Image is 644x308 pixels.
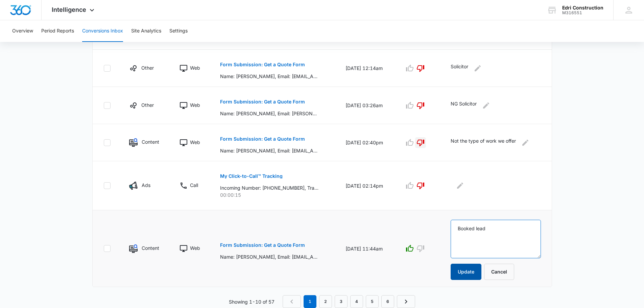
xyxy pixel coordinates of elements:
a: Page 3 [335,295,348,308]
p: Other [141,64,154,71]
button: Edit Comments [481,100,492,111]
button: Period Reports [41,20,74,42]
p: Solicitor [451,63,468,74]
button: Edit Comments [455,180,466,191]
p: Web [190,139,200,146]
p: Name: [PERSON_NAME], Email: [EMAIL_ADDRESS][DOMAIN_NAME], Phone: [PHONE_NUMBER], What Service(s) ... [220,73,318,80]
td: [DATE] 02:40pm [337,124,396,161]
em: 1 [304,295,316,308]
p: Not the type of work we offer [451,137,516,148]
button: Form Submission: Get a Quote Form [220,94,305,110]
a: Next Page [397,295,415,308]
div: account id [562,10,603,15]
button: Cancel [484,264,514,280]
p: Form Submission: Get a Quote Form [220,243,305,247]
td: [DATE] 03:26am [337,87,396,124]
p: Web [190,64,200,71]
p: Name: [PERSON_NAME], Email: [PERSON_NAME][EMAIL_ADDRESS][DOMAIN_NAME], Phone: [PHONE_NUMBER], Wha... [220,110,318,117]
button: Form Submission: Get a Quote Form [220,131,305,147]
p: Form Submission: Get a Quote Form [220,99,305,104]
a: Page 5 [366,295,379,308]
button: Conversions Inbox [82,20,123,42]
p: Call [190,182,198,189]
p: Name: [PERSON_NAME], Email: [EMAIL_ADDRESS][DOMAIN_NAME], Phone: [PHONE_NUMBER], What Service(s) ... [220,253,318,260]
button: Edit Comments [472,63,483,74]
button: Site Analytics [131,20,161,42]
textarea: Booked lead [451,220,541,258]
td: [DATE] 12:14am [337,50,396,87]
button: Form Submission: Get a Quote Form [220,56,305,73]
div: account name [562,5,603,10]
button: Settings [169,20,188,42]
button: Overview [12,20,33,42]
a: Page 2 [319,295,332,308]
button: My Click-to-Call™ Tracking [220,168,283,184]
td: [DATE] 11:44am [337,210,396,287]
p: Form Submission: Get a Quote Form [220,137,305,141]
p: Web [190,244,200,252]
p: Content [142,138,159,145]
button: Update [451,264,481,280]
p: Web [190,101,200,109]
p: Showing 1-10 of 57 [229,298,275,305]
td: [DATE] 02:14pm [337,161,396,210]
p: Form Submission: Get a Quote Form [220,62,305,67]
p: Ads [142,182,150,189]
button: Form Submission: Get a Quote Form [220,237,305,253]
p: NG Solicitor [451,100,477,111]
p: Incoming Number: [PHONE_NUMBER], Tracking Number: [PHONE_NUMBER], Ring To: [PHONE_NUMBER], Caller... [220,184,318,191]
a: Page 6 [381,295,394,308]
span: Intelligence [52,6,86,13]
p: Content [142,244,159,252]
p: Name: [PERSON_NAME], Email: [EMAIL_ADDRESS][DOMAIN_NAME], Phone: [PHONE_NUMBER], What Service(s) ... [220,147,318,154]
p: Other [141,101,154,109]
nav: Pagination [283,295,415,308]
p: My Click-to-Call™ Tracking [220,174,283,179]
p: 00:00:15 [220,191,329,198]
a: Page 4 [350,295,363,308]
button: Edit Comments [520,137,531,148]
